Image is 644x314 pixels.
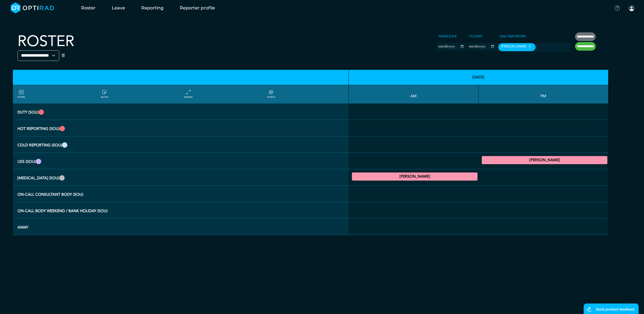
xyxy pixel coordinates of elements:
th: Duty (SOU) [13,103,349,120]
summary: [PERSON_NAME] [483,157,607,163]
div: [PERSON_NAME] [498,43,536,51]
a: show/hide notes [101,89,108,99]
th: Away [13,219,349,235]
button: Remove item: '8f6c46f2-3453-42a8-890f-0d052f8d4a0f' [527,44,533,48]
label: Only Reporters [498,32,528,40]
a: FILTERS [18,89,25,99]
th: On-Call Consultant Body (SOU) [13,186,349,202]
th: USS (SOU) [13,153,349,169]
th: AM [349,85,479,103]
summary: [PERSON_NAME] [353,173,477,180]
th: Cold Reporting (SOU) [13,136,349,153]
th: Fluoro (SOU) [13,169,349,186]
label: To date [467,32,484,40]
th: On-Call Body Weekend / Bank Holiday (SOU) [13,202,349,219]
input: null [537,45,564,50]
div: General US 13:00 - 17:00 [482,156,607,164]
img: brand-opti-rad-logos-blue-and-white-d2f68631ba2948856bd03f2d395fb146ddc8fb01b4b6e9315ea85fa773367... [11,2,54,13]
th: PM [479,85,608,103]
label: From date [437,32,458,40]
a: collapse/expand entries [184,89,193,99]
th: Hot Reporting (SOU) [13,120,349,136]
a: collapse/expand expected points [267,89,275,99]
th: [DATE] [349,70,608,85]
div: FLU General Adult 10:00 - 13:00 [352,172,477,181]
h2: Roster [18,32,74,50]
